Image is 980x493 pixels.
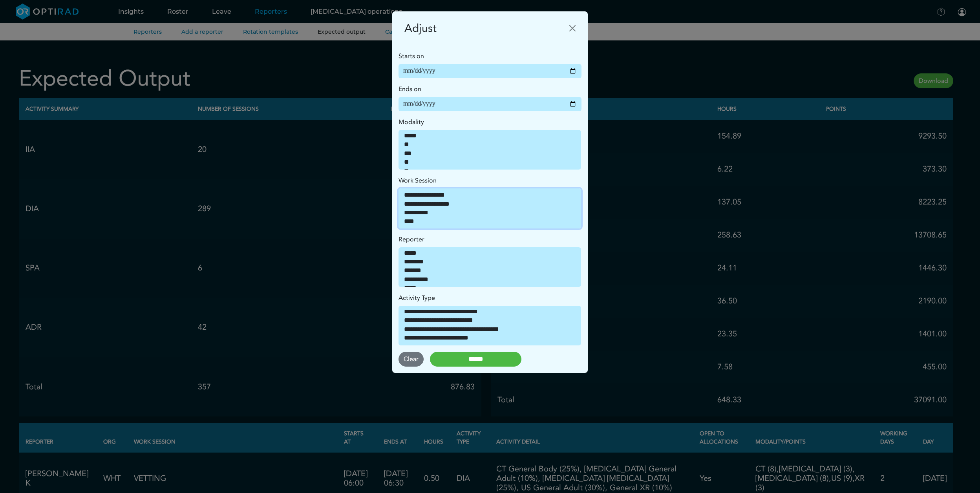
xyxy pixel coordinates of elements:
[399,84,421,94] label: Ends on
[404,20,437,37] h5: Adjust
[399,176,437,185] label: Work Session
[399,293,435,303] label: Activity Type
[399,117,424,127] label: Modality
[399,235,424,244] label: Reporter
[399,51,424,61] label: Starts on
[566,22,579,35] button: Close
[399,352,424,367] button: Clear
